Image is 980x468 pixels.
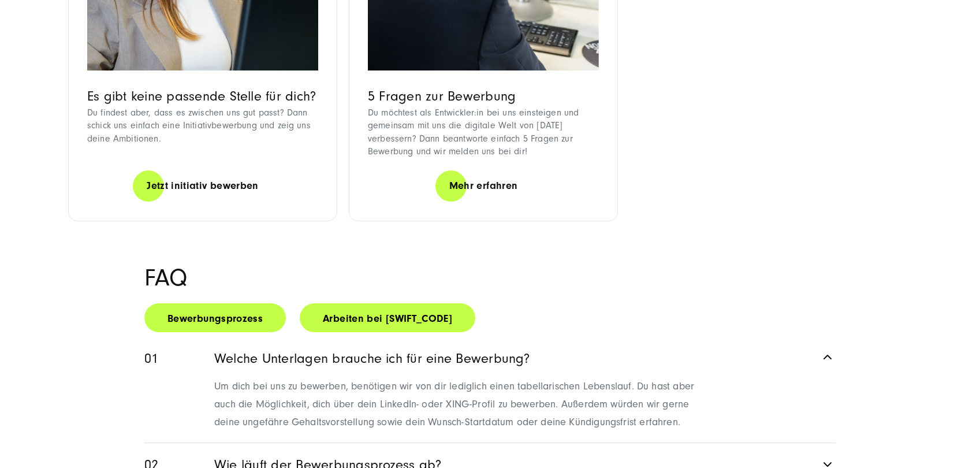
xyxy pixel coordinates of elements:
[144,337,836,376] a: Welche Unterlagen brauche ich für eine Bewerbung?
[368,88,599,105] h3: 5 Fragen zur Bewerbung
[214,378,703,431] p: Um dich bei uns zu bewerben, benötigen wir von dir lediglich einen tabellarischen Lebenslauf. Du ...
[300,303,475,332] a: Arbeiten bei [SWIFT_CODE]
[144,303,286,332] a: Bewerbungsprozess
[368,106,599,158] p: Du möchtest als Entwickler:in bei uns einsteigen und gemeinsam mit uns die digitale Welt von [DAT...
[435,169,532,202] a: Mehr erfahren
[144,266,836,291] h2: FAQ
[133,169,273,202] a: Jetzt initiativ bewerben
[87,106,318,145] p: Du findest aber, dass es zwischen uns gut passt? Dann schick uns einfach eine Initiativbewerbung ...
[87,88,318,105] h3: Es gibt keine passende Stelle für dich?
